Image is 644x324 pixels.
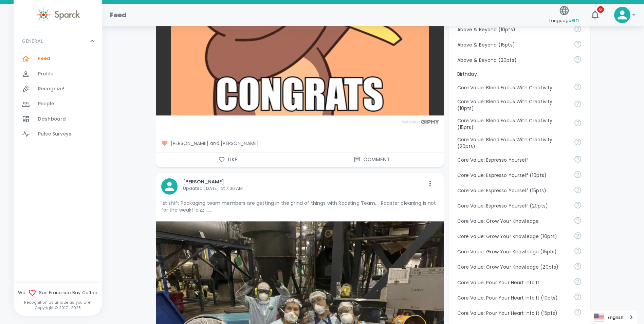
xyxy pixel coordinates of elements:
[574,25,582,33] svg: For going above and beyond!
[457,248,569,255] p: Core Value: Grow Your Knowledge (15pts)
[161,140,438,147] span: [PERSON_NAME] and [PERSON_NAME]
[457,71,582,77] p: Birthday
[574,201,582,209] svg: Share your voice and your ideas
[574,138,582,146] svg: Achieve goals today and innovate for tomorrow
[22,38,43,44] p: GENERAL
[457,187,569,194] p: Core Value: Espresso Yourself (15pts)
[36,7,80,23] img: Sparck logo
[14,96,102,111] a: People
[14,51,102,144] div: GENERAL
[457,233,569,240] p: Core Value: Grow Your Knowledge (10pts)
[574,262,582,270] svg: Follow your curiosity and learn together
[38,71,53,77] span: Profile
[574,216,582,224] svg: Follow your curiosity and learn together
[572,16,579,24] span: en
[574,55,582,64] svg: For going above and beyond!
[14,7,102,23] a: Sparck logo
[574,119,582,127] svg: Achieve goals today and innovate for tomorrow
[574,40,582,48] svg: For going above and beyond!
[457,117,569,131] p: Core Value: Blend Focus With Creativity (15pts)
[457,279,569,286] p: Core Value: Pour Your Heart Into It
[457,84,569,91] p: Core Value: Blend Focus With Creativity
[574,155,582,163] svg: Share your voice and your ideas
[14,82,102,96] a: Recognize!
[574,277,582,286] svg: Come to work to make a difference in your own way
[574,247,582,255] svg: Follow your curiosity and learn together
[587,7,603,23] button: 6
[574,170,582,179] svg: Share your voice and your ideas
[457,136,569,150] p: Core Value: Blend Focus With Creativity (20pts)
[590,311,637,324] aside: Language selected: English
[457,57,569,64] p: Above & Beyond (20pts)
[400,120,441,124] img: Powered by GIPHY
[14,127,102,142] a: Pulse Surveys
[549,16,579,25] span: Language:
[14,31,102,51] div: GENERAL
[457,310,569,317] p: Core Value: Pour Your Heart Into It (15pts)
[14,300,102,305] p: Recognition as unique as you are!
[14,51,102,66] a: Feed
[38,55,51,62] span: Feed
[457,98,569,112] p: Core Value: Blend Focus With Creativity (10pts)
[574,83,582,91] svg: Achieve goals today and innovate for tomorrow
[574,186,582,194] svg: Share your voice and your ideas
[161,200,438,213] p: 1st shift Packaging team members are getting in the grind of things with Roasting Team.... Roaste...
[590,311,637,324] div: Language
[14,289,102,297] span: We San Francisco Bay Coffee
[574,100,582,108] svg: Achieve goals today and innovate for tomorrow
[457,218,569,224] p: Core Value: Grow Your Knowledge
[183,178,425,185] p: [PERSON_NAME]
[38,101,54,107] span: People
[547,3,582,27] button: Language:en
[574,308,582,316] svg: Come to work to make a difference in your own way
[14,305,102,310] p: Copyright © 2017 - 2025
[38,116,66,123] span: Dashboard
[457,26,569,33] p: Above & Beyond (10pts)
[156,152,300,167] button: Like
[38,131,71,138] span: Pulse Surveys
[300,152,444,167] button: Comment
[14,112,102,127] a: Dashboard
[14,67,102,82] a: Profile
[574,293,582,301] svg: Come to work to make a difference in your own way
[110,10,127,20] h1: Feed
[457,264,569,270] p: Core Value: Grow Your Knowledge (20pts)
[457,202,569,209] p: Core Value: Espresso Yourself (20pts)
[457,157,569,163] p: Core Value: Espresso Yourself
[457,172,569,179] p: Core Value: Espresso Yourself (10pts)
[597,6,604,13] span: 6
[38,86,65,92] span: Recognize!
[183,185,425,192] p: Updated [DATE] at 7:06 AM
[457,41,569,48] p: Above & Beyond (15pts)
[574,232,582,240] svg: Follow your curiosity and learn together
[457,294,569,301] p: Core Value: Pour Your Heart Into It (10pts)
[590,311,637,324] a: English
